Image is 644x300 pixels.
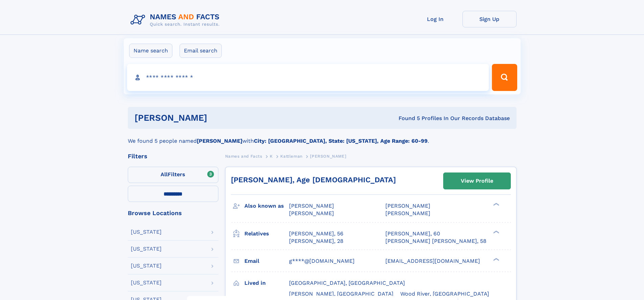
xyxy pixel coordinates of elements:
[408,11,462,27] a: Log In
[385,258,480,264] span: [EMAIL_ADDRESS][DOMAIN_NAME]
[131,280,162,285] div: [US_STATE]
[244,200,289,212] h3: Also known as
[492,230,500,234] div: ❯
[461,173,493,189] div: View Profile
[270,154,273,159] span: K
[244,228,289,239] h3: Relatives
[270,152,273,160] a: K
[289,291,393,297] span: [PERSON_NAME], [GEOGRAPHIC_DATA]
[128,210,218,216] div: Browse Locations
[161,171,168,178] span: All
[225,152,262,160] a: Names and Facts
[310,154,346,159] span: [PERSON_NAME]
[135,114,303,122] h1: [PERSON_NAME]
[254,138,428,144] b: City: [GEOGRAPHIC_DATA], State: [US_STATE], Age Range: 60-99
[289,230,343,237] a: [PERSON_NAME], 56
[280,152,302,160] a: Kattleman
[131,229,162,235] div: [US_STATE]
[289,203,334,209] span: [PERSON_NAME]
[129,44,172,58] label: Name search
[385,237,486,245] a: [PERSON_NAME] [PERSON_NAME], 58
[400,291,489,297] span: Wood River, [GEOGRAPHIC_DATA]
[462,11,517,27] a: Sign Up
[280,154,302,159] span: Kattleman
[385,203,430,209] span: [PERSON_NAME]
[128,167,218,183] label: Filters
[492,257,500,261] div: ❯
[128,11,225,29] img: Logo Names and Facts
[289,210,334,216] span: [PERSON_NAME]
[127,64,489,91] input: search input
[131,246,162,252] div: [US_STATE]
[244,255,289,267] h3: Email
[197,138,242,144] b: [PERSON_NAME]
[128,129,517,145] div: We found 5 people named with .
[444,173,510,189] a: View Profile
[289,237,343,245] a: [PERSON_NAME], 28
[385,210,430,216] span: [PERSON_NAME]
[231,176,396,184] a: [PERSON_NAME], Age [DEMOGRAPHIC_DATA]
[131,263,162,269] div: [US_STATE]
[180,44,222,58] label: Email search
[128,153,218,159] div: Filters
[492,202,500,207] div: ❯
[492,64,517,91] button: Search Button
[385,230,440,237] a: [PERSON_NAME], 60
[303,115,510,122] div: Found 5 Profiles In Our Records Database
[244,277,289,289] h3: Lived in
[289,280,405,286] span: [GEOGRAPHIC_DATA], [GEOGRAPHIC_DATA]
